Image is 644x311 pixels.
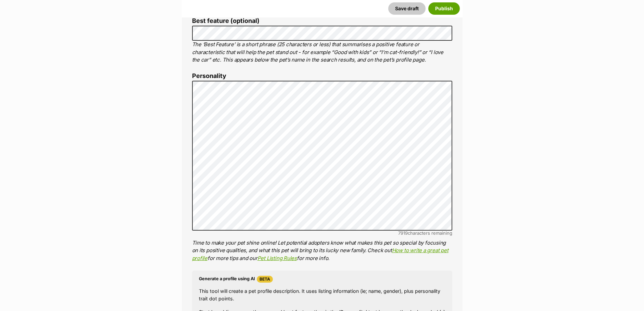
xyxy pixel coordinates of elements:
[199,287,445,302] p: This tool will create a pet profile description. It uses listing information (ie; name, gender), ...
[192,239,452,262] p: Time to make your pet shine online! Let potential adopters know what makes this pet so special by...
[192,41,452,64] p: The ‘Best Feature’ is a short phrase (25 characters or less) that summarises a positive feature o...
[192,247,449,261] a: How to write a great pet profile
[192,231,452,236] div: characters remaining
[257,255,297,261] a: Pet Listing Rules
[192,17,452,25] label: Best feature (optional)
[199,276,445,283] h4: Generate a profile using AI
[398,230,408,236] span: 7919
[192,73,452,80] label: Personality
[428,2,460,15] button: Publish
[388,2,426,15] button: Save draft
[257,276,273,283] span: Beta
